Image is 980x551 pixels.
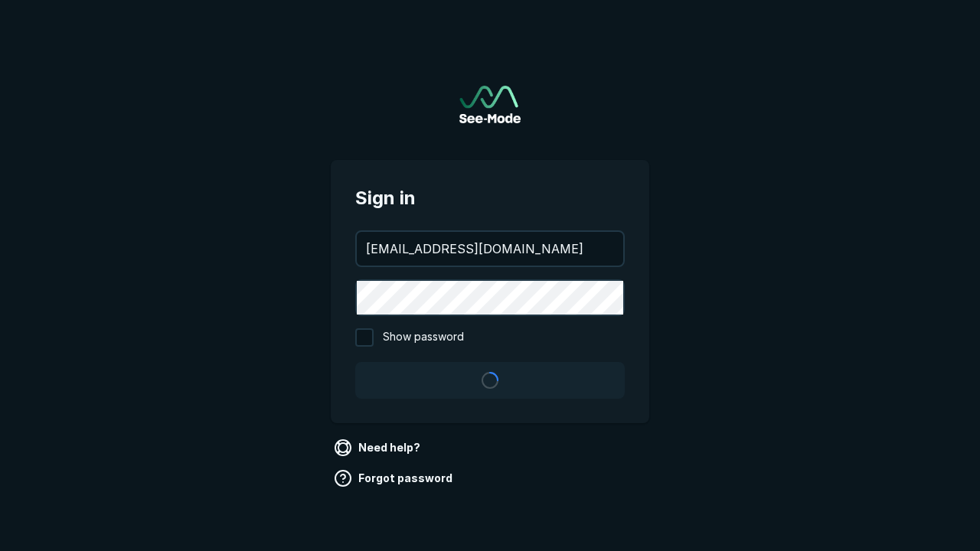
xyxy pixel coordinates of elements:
span: Show password [383,328,464,347]
a: Forgot password [331,466,459,491]
span: Sign in [355,184,625,212]
a: Need help? [331,435,426,460]
a: Go to sign in [459,86,521,123]
input: your@email.com [357,232,623,266]
img: See-Mode Logo [459,86,521,123]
